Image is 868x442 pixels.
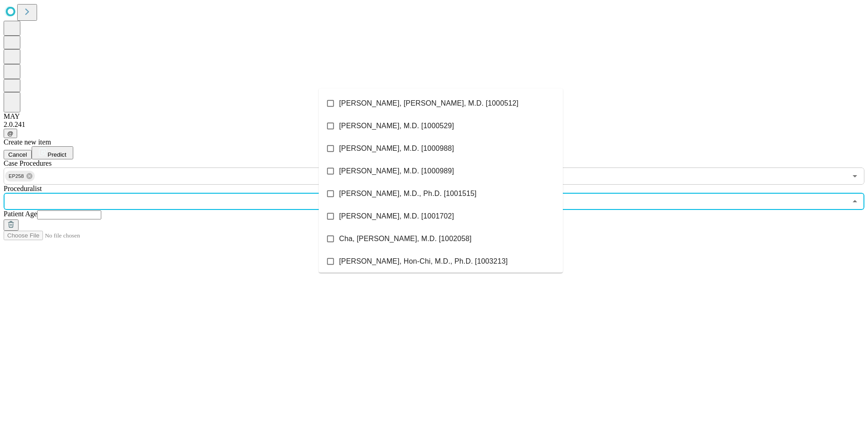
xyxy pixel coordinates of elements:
[32,146,73,159] button: Predict
[849,170,861,182] button: Open
[339,188,476,199] span: [PERSON_NAME], M.D., Ph.D. [1001515]
[339,166,454,177] span: [PERSON_NAME], M.D. [1000989]
[4,150,32,159] button: Cancel
[849,195,861,208] button: Close
[339,211,454,222] span: [PERSON_NAME], M.D. [1001702]
[4,210,37,218] span: Patient Age
[4,121,864,129] div: 2.0.241
[4,159,52,167] span: Scheduled Procedure
[4,112,864,121] div: MAY
[5,171,35,181] div: EP258
[4,129,17,138] button: @
[4,185,42,192] span: Proceduralist
[4,138,51,146] span: Create new item
[8,151,27,158] span: Cancel
[339,98,519,109] span: [PERSON_NAME], [PERSON_NAME], M.D. [1000512]
[47,151,66,158] span: Predict
[339,233,472,244] span: Cha, [PERSON_NAME], M.D. [1002058]
[339,143,454,154] span: [PERSON_NAME], M.D. [1000988]
[7,130,14,137] span: @
[339,121,454,131] span: [PERSON_NAME], M.D. [1000529]
[5,171,28,181] span: EP258
[339,256,508,267] span: [PERSON_NAME], Hon-Chi, M.D., Ph.D. [1003213]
